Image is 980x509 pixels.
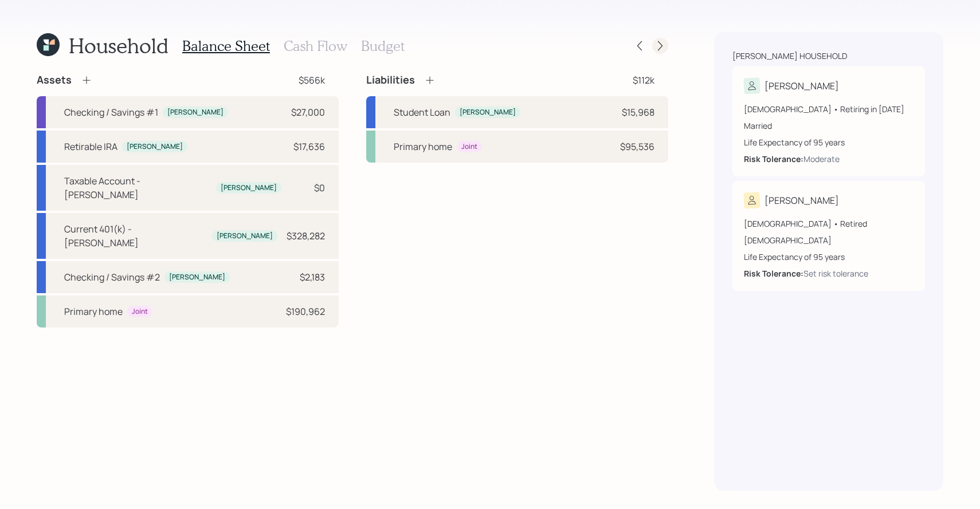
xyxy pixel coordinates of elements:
[394,105,450,119] div: Student Loan
[167,108,224,117] div: [PERSON_NAME]
[394,140,452,153] div: Primary home
[291,105,325,119] div: $27,000
[361,38,405,54] h3: Budget
[300,270,325,284] div: $2,183
[732,50,847,62] div: [PERSON_NAME] household
[299,73,325,87] div: $566k
[284,38,347,54] h3: Cash Flow
[127,142,183,152] div: [PERSON_NAME]
[744,218,914,230] div: [DEMOGRAPHIC_DATA] • Retired
[169,273,225,282] div: [PERSON_NAME]
[221,183,277,193] div: [PERSON_NAME]
[64,305,123,318] div: Primary home
[744,120,914,132] div: Married
[803,153,840,165] div: Moderate
[461,142,477,152] div: Joint
[744,103,914,115] div: [DEMOGRAPHIC_DATA] • Retiring in [DATE]
[803,267,868,279] div: Set risk tolerance
[132,307,148,317] div: Joint
[765,194,839,207] div: [PERSON_NAME]
[744,268,803,279] b: Risk Tolerance:
[286,305,325,318] div: $190,962
[366,74,415,86] h4: Liabilities
[633,73,654,87] div: $112k
[744,153,803,164] b: Risk Tolerance:
[69,33,168,58] h1: Household
[622,105,654,119] div: $15,968
[293,140,325,153] div: $17,636
[460,108,516,117] div: [PERSON_NAME]
[744,136,914,148] div: Life Expectancy of 95 years
[64,270,160,284] div: Checking / Savings #2
[765,79,839,93] div: [PERSON_NAME]
[64,174,211,202] div: Taxable Account - [PERSON_NAME]
[37,74,72,86] h4: Assets
[64,222,207,250] div: Current 401(k) - [PERSON_NAME]
[620,140,654,153] div: $95,536
[744,251,914,263] div: Life Expectancy of 95 years
[744,234,914,246] div: [DEMOGRAPHIC_DATA]
[64,140,117,153] div: Retirable IRA
[64,105,158,119] div: Checking / Savings #1
[217,231,273,241] div: [PERSON_NAME]
[287,229,325,243] div: $328,282
[182,38,270,54] h3: Balance Sheet
[314,181,325,195] div: $0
